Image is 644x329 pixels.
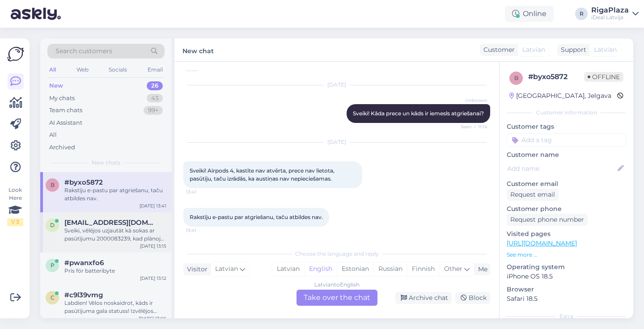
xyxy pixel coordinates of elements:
[215,264,238,274] span: Latvian
[47,64,58,76] div: All
[55,46,112,56] span: Search customers
[507,251,626,259] p: See more ...
[591,7,629,14] div: RigaPlaza
[182,44,214,56] label: New chat
[140,202,166,209] div: [DATE] 13:41
[183,250,490,258] div: Choose the language and reply
[591,7,639,21] a: RigaPlazaiDeal Latvija
[475,265,487,274] div: Me
[514,75,518,81] span: b
[507,150,626,160] p: Customer name
[507,272,626,281] p: iPhone OS 18.5
[455,292,490,304] div: Block
[75,64,90,76] div: Web
[64,267,166,275] div: Pris för batteribyte
[314,281,360,289] div: Latvian to English
[92,159,120,167] span: New chats
[51,294,55,301] span: c
[297,290,377,306] div: Take over the chat
[64,291,103,299] span: #c9l39vmg
[507,214,588,226] div: Request phone number
[49,106,82,115] div: Team chats
[7,186,23,226] div: Look Here
[594,45,617,55] span: Latvian
[107,64,129,76] div: Socials
[49,143,75,152] div: Archived
[507,312,626,321] div: Extra
[51,181,55,188] span: b
[186,189,220,195] span: 13:41
[507,285,626,294] p: Browser
[183,81,490,89] div: [DATE]
[190,214,323,220] span: Rakstīju e-pastu par atgriešanu, taču atbildes nav.
[507,262,626,272] p: Operating system
[49,81,63,90] div: New
[183,265,208,274] div: Visitor
[140,275,166,282] div: [DATE] 13:12
[507,204,626,214] p: Customer phone
[139,315,166,322] div: [DATE] 13:06
[395,292,452,304] div: Archive chat
[507,122,626,131] p: Customer tags
[507,239,577,247] a: [URL][DOMAIN_NAME]
[49,131,57,139] div: All
[147,94,163,103] div: 43
[64,299,166,315] div: Labdien! Vēlos noskaidrot, kāds ir pasūtījuma gala statuss! Izvēlējos apmaksu ar SmartDeal, nauda...
[507,189,559,201] div: Request email
[7,218,23,226] div: 1 / 3
[591,14,629,21] div: iDeal Latvija
[51,262,55,269] span: p
[272,262,304,276] div: Latvian
[50,222,55,228] span: d
[147,81,163,90] div: 26
[454,97,487,104] span: Unknown
[575,8,588,20] div: R
[337,262,373,276] div: Estonian
[507,179,626,189] p: Customer email
[140,243,166,249] div: [DATE] 13:15
[507,229,626,239] p: Visited pages
[557,45,586,55] div: Support
[444,265,462,273] span: Other
[190,167,336,182] span: Sveiki! Airpods 4, kastīte nav atvērta, prece nav lietota, pasūtīju, taču izrādās, ka austiņas na...
[507,164,616,173] input: Add name
[304,262,337,276] div: English
[373,262,407,276] div: Russian
[7,46,24,63] img: Askly Logo
[64,178,103,186] span: #byxo5872
[64,186,166,202] div: Rakstīju e-pastu par atgriešanu, taču atbildes nav.
[64,227,166,243] div: Sveiki, vēlējos uzjautāt kā sokas ar pasūtījumu 2000083239, kad plānojas būt gatavs?
[528,72,584,82] div: # byxo5872
[505,6,554,22] div: Online
[584,72,623,82] span: Offline
[407,262,439,276] div: Finnish
[454,123,487,130] span: Seen ✓ 11:14
[509,91,611,101] div: [GEOGRAPHIC_DATA], Jelgava
[353,110,484,117] span: Sveiki! Kāda prece un kāds ir iemesls atgriešanai?
[507,109,626,117] div: Customer information
[480,45,515,55] div: Customer
[49,94,75,103] div: My chats
[522,45,545,55] span: Latvian
[507,133,626,147] input: Add a tag
[64,219,157,227] span: dunchiiks@outlook.com
[507,294,626,304] p: Safari 18.5
[183,138,490,146] div: [DATE]
[144,106,163,115] div: 99+
[49,118,82,127] div: AI Assistant
[186,227,220,234] span: 13:41
[146,64,165,76] div: Email
[64,259,104,267] span: #pwanxfo6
